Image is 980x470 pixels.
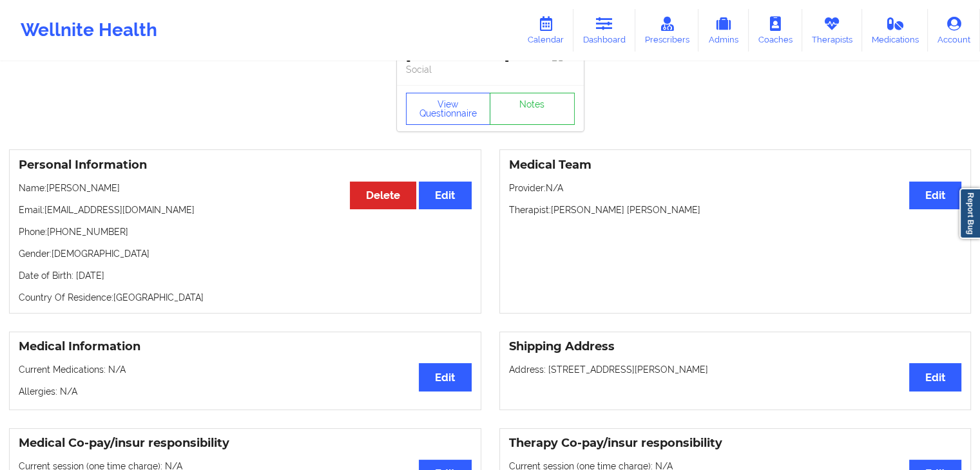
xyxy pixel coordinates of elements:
[802,9,862,52] a: Therapists
[19,291,472,304] p: Country Of Residence: [GEOGRAPHIC_DATA]
[19,225,472,238] p: Phone: [PHONE_NUMBER]
[509,339,962,354] h3: Shipping Address
[518,9,573,52] a: Calendar
[635,9,699,52] a: Prescribers
[909,182,961,209] button: Edit
[19,363,472,376] p: Current Medications: N/A
[419,182,471,209] button: Edit
[928,9,980,52] a: Account
[19,385,472,398] p: Allergies: N/A
[19,247,472,260] p: Gender: [DEMOGRAPHIC_DATA]
[862,9,928,52] a: Medications
[406,63,575,76] p: Social
[19,339,472,354] h3: Medical Information
[490,93,575,125] a: Notes
[509,158,962,173] h3: Medical Team
[19,269,472,282] p: Date of Birth: [DATE]
[959,188,980,239] a: Report Bug
[350,182,416,209] button: Delete
[19,158,472,173] h3: Personal Information
[749,9,802,52] a: Coaches
[19,436,472,451] h3: Medical Co-pay/insur responsibility
[19,203,472,216] p: Email: [EMAIL_ADDRESS][DOMAIN_NAME]
[406,93,491,125] button: View Questionnaire
[509,182,962,194] p: Provider: N/A
[509,436,962,451] h3: Therapy Co-pay/insur responsibility
[909,363,961,391] button: Edit
[698,9,749,52] a: Admins
[19,182,472,194] p: Name: [PERSON_NAME]
[419,363,471,391] button: Edit
[573,9,635,52] a: Dashboard
[509,203,962,216] p: Therapist: [PERSON_NAME] [PERSON_NAME]
[509,363,962,376] p: Address: [STREET_ADDRESS][PERSON_NAME]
